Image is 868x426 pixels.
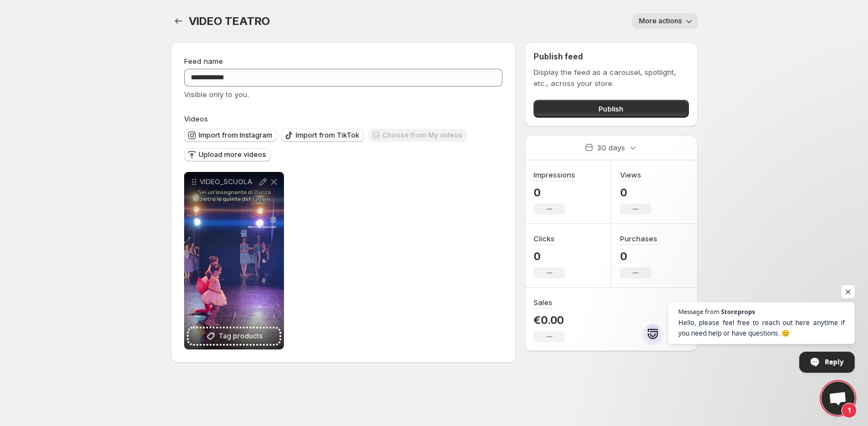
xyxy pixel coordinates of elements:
[825,352,844,372] span: Reply
[296,131,359,140] span: Import from TikTok
[281,129,364,142] button: Import from TikTok
[632,13,698,29] button: More actions
[678,308,719,315] span: Message from
[199,150,266,159] span: Upload more videos
[219,331,263,342] span: Tag products
[639,17,682,26] span: More actions
[534,67,688,89] p: Display the feed as a carousel, spotlight, etc., across your store.
[534,186,575,199] p: 0
[620,186,651,199] p: 0
[620,169,641,180] h3: Views
[678,317,845,338] span: Hello, please feel free to reach out here anytime if you need help or have questions. 😊
[184,57,223,65] span: Feed name
[534,169,575,180] h3: Impressions
[841,403,857,418] span: 1
[597,142,625,153] p: 30 days
[721,308,755,315] span: Storeprops
[184,90,249,99] span: Visible only to you.
[534,313,565,327] p: €0.00
[184,172,284,349] div: VIDEO_SCUOLATag products
[184,114,208,123] span: Videos
[821,382,855,415] a: Open chat
[534,233,555,244] h3: Clicks
[189,14,271,28] span: VIDEO TEATRO
[620,233,657,244] h3: Purchases
[534,100,688,118] button: Publish
[534,51,688,62] h2: Publish feed
[620,250,657,263] p: 0
[200,177,257,186] p: VIDEO_SCUOLA
[184,129,277,142] button: Import from Instagram
[199,131,272,140] span: Import from Instagram
[534,297,552,308] h3: Sales
[189,328,280,344] button: Tag products
[534,250,565,263] p: 0
[598,103,623,114] span: Publish
[171,13,186,29] button: Settings
[184,148,271,161] button: Upload more videos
